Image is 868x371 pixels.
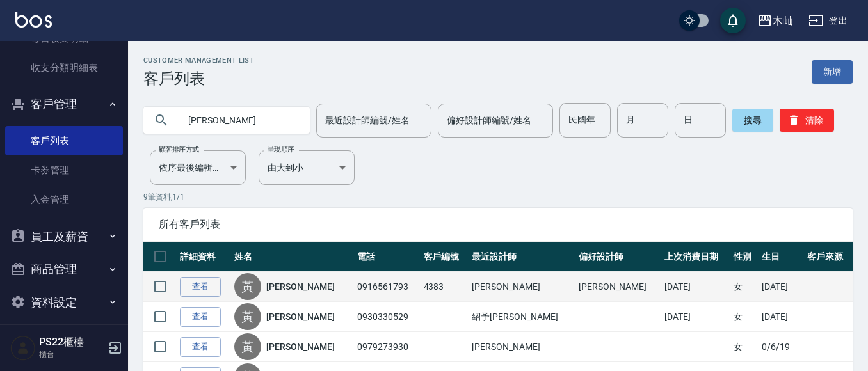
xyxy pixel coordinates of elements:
[234,303,261,330] div: 黃
[5,155,123,185] a: 卡券管理
[179,103,300,138] input: 搜尋關鍵字
[39,349,104,360] p: 櫃台
[180,337,221,357] a: 查看
[575,242,661,272] th: 偏好設計師
[5,53,123,83] a: 收支分類明細表
[266,340,334,353] a: [PERSON_NAME]
[759,302,804,332] td: [DATE]
[730,272,759,302] td: 女
[804,242,853,272] th: 客戶來源
[5,286,123,319] button: 資料設定
[759,242,804,272] th: 生日
[234,273,261,300] div: 黃
[180,277,221,297] a: 查看
[469,332,575,362] td: [PERSON_NAME]
[661,272,730,302] td: [DATE]
[266,310,334,323] a: [PERSON_NAME]
[759,332,804,362] td: 0/6/19
[780,109,834,132] button: 清除
[143,70,254,88] h3: 客戶列表
[10,335,36,361] img: Person
[143,191,853,203] p: 9 筆資料, 1 / 1
[469,302,575,332] td: 紹予[PERSON_NAME]
[730,242,759,272] th: 性別
[5,88,123,121] button: 客戶管理
[661,242,730,272] th: 上次消費日期
[759,272,804,302] td: [DATE]
[730,332,759,362] td: 女
[5,185,123,214] a: 入金管理
[354,332,420,362] td: 0979273930
[266,280,334,293] a: [PERSON_NAME]
[15,12,52,28] img: Logo
[720,8,746,33] button: save
[730,302,759,332] td: 女
[234,333,261,360] div: 黃
[421,242,469,272] th: 客戶編號
[5,253,123,286] button: 商品管理
[159,145,199,154] label: 顧客排序方式
[752,8,798,34] button: 木屾
[469,242,575,272] th: 最近設計師
[268,145,294,154] label: 呈現順序
[661,302,730,332] td: [DATE]
[421,272,469,302] td: 4383
[259,150,355,185] div: 由大到小
[469,272,575,302] td: [PERSON_NAME]
[39,336,104,349] h5: PS22櫃檯
[5,126,123,155] a: 客戶列表
[231,242,354,272] th: 姓名
[159,218,837,231] span: 所有客戶列表
[803,9,853,33] button: 登出
[5,220,123,253] button: 員工及薪資
[773,13,793,29] div: 木屾
[732,109,773,132] button: 搜尋
[354,302,420,332] td: 0930330529
[354,272,420,302] td: 0916561793
[177,242,231,272] th: 詳細資料
[812,60,853,84] a: 新增
[150,150,246,185] div: 依序最後編輯時間
[143,56,254,65] h2: Customer Management List
[354,242,420,272] th: 電話
[180,307,221,327] a: 查看
[575,272,661,302] td: [PERSON_NAME]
